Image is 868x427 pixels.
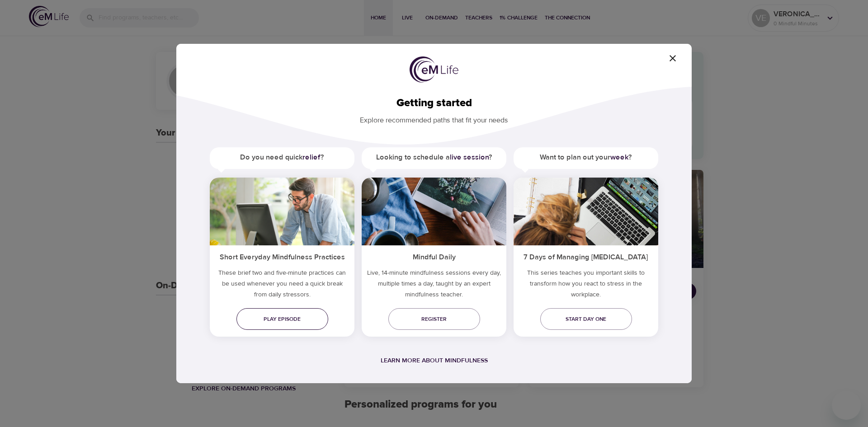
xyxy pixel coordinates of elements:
[514,267,658,304] p: This series teaches you important skills to transform how you react to stress in the workplace.
[362,245,506,267] h5: Mindful Daily
[514,147,658,168] h5: Want to plan out your ?
[191,110,677,126] p: Explore recommended paths that fit your needs
[191,97,677,110] h2: Getting started
[236,308,328,330] a: Play episode
[244,314,321,324] span: Play episode
[210,147,354,168] h5: Do you need quick ?
[362,147,506,168] h5: Looking to schedule a ?
[450,153,489,162] a: live session
[381,357,488,365] a: Learn more about mindfulness
[610,153,628,162] a: week
[388,308,480,330] a: Register
[396,314,473,324] span: Register
[210,178,354,245] img: ims
[362,267,506,304] p: Live, 14-minute mindfulness sessions every day, multiple times a day, taught by an expert mindful...
[210,245,354,267] h5: Short Everyday Mindfulness Practices
[210,267,354,304] h5: These brief two and five-minute practices can be used whenever you need a quick break from daily ...
[547,314,625,324] span: Start day one
[410,56,458,83] img: logo
[514,245,658,267] h5: 7 Days of Managing [MEDICAL_DATA]
[514,178,658,245] img: ims
[540,308,632,330] a: Start day one
[302,153,321,162] a: relief
[362,178,506,245] img: ims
